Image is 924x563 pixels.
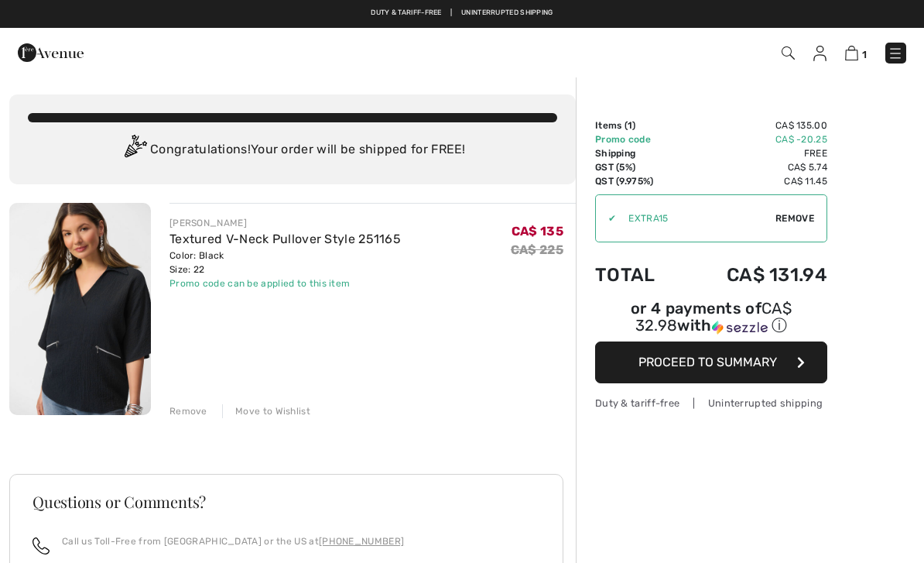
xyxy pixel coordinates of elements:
div: or 4 payments ofCA$ 32.98withSezzle Click to learn more about Sezzle [595,301,827,342]
a: 1 [845,43,867,62]
div: [PERSON_NAME] [169,216,401,230]
td: CA$ 135.00 [682,118,827,132]
td: CA$ 5.74 [682,160,827,174]
a: 1ère Avenue [18,44,84,59]
div: Color: Black Size: 22 [169,249,401,276]
span: 1 [862,49,867,60]
img: Congratulation2.svg [119,135,150,166]
td: CA$ 131.94 [682,249,827,301]
div: Move to Wishlist [222,404,310,418]
td: Promo code [595,132,682,146]
td: Free [682,146,827,160]
td: GST (5%) [595,160,682,174]
span: 1 [628,120,632,131]
img: Textured V-Neck Pullover Style 251165 [9,203,151,415]
s: CA$ 225 [511,242,563,257]
img: Search [782,46,795,60]
div: or 4 payments of with [595,301,827,336]
td: CA$ 11.45 [682,174,827,188]
span: Remove [775,211,814,225]
span: CA$ 32.98 [635,299,792,335]
td: Shipping [595,146,682,160]
a: Textured V-Neck Pullover Style 251165 [169,232,401,246]
div: Remove [169,404,207,418]
img: Shopping Bag [845,46,858,60]
span: Proceed to Summary [638,355,777,369]
td: Total [595,249,682,301]
div: Promo code can be applied to this item [169,276,401,290]
td: Items ( ) [595,118,682,132]
img: Menu [888,46,903,61]
div: Congratulations! Your order will be shipped for FREE! [28,135,557,166]
input: Promo code [616,195,775,242]
h3: Questions or Comments? [33,494,540,510]
div: Duty & tariff-free | Uninterrupted shipping [595,396,827,410]
img: Sezzle [712,321,768,335]
img: call [33,537,50,554]
img: 1ère Avenue [18,37,84,68]
img: My Info [813,46,826,61]
a: [PHONE_NUMBER] [319,536,404,547]
td: CA$ -20.25 [682,132,827,146]
td: QST (9.975%) [595,174,682,188]
p: Call us Toll-Free from [GEOGRAPHIC_DATA] or the US at [62,534,404,548]
div: ✔ [596,211,616,225]
span: CA$ 135 [512,224,563,239]
button: Proceed to Summary [595,342,827,383]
